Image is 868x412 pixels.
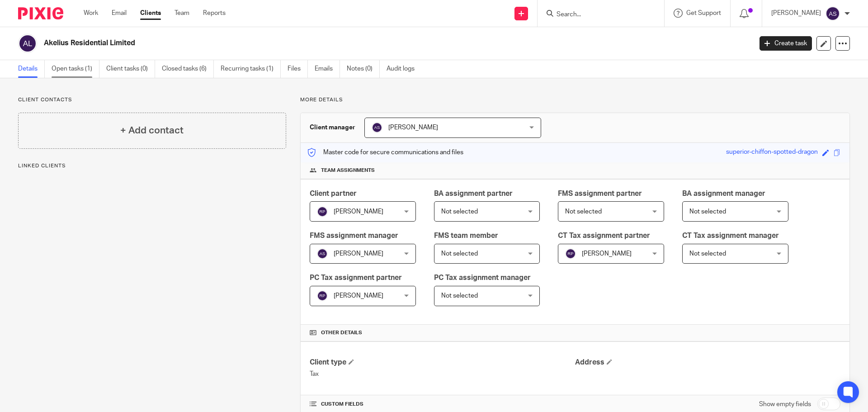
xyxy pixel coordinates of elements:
a: Clients [140,9,161,18]
img: svg%3E [565,248,576,259]
p: Linked clients [18,162,286,170]
a: Email [112,9,127,18]
img: Pixie [18,7,63,19]
span: CT Tax assignment manager [682,232,779,239]
a: Open tasks (1) [52,60,99,78]
a: Details [18,60,45,78]
span: [PERSON_NAME] [388,124,438,131]
span: Not selected [689,208,726,215]
img: svg%3E [317,206,328,217]
span: [PERSON_NAME] [582,251,632,257]
span: Not selected [441,208,478,215]
a: Reports [203,9,226,18]
img: svg%3E [372,122,382,133]
a: Client tasks (0) [106,60,155,78]
a: Audit logs [387,60,421,78]
span: [PERSON_NAME] [334,251,383,257]
label: Show empty fields [759,400,811,409]
span: FMS assignment partner [558,190,642,197]
img: svg%3E [18,34,37,53]
h4: CUSTOM FIELDS [310,401,575,408]
span: FMS team member [434,232,498,239]
span: BA assignment partner [434,190,513,197]
p: More details [300,96,850,104]
span: Team assignments [321,167,375,174]
h2: Akelius Residential Limited [44,38,605,48]
a: Files [288,60,308,78]
span: [PERSON_NAME] [334,208,383,215]
img: svg%3E [317,248,328,259]
p: Client contacts [18,96,286,104]
a: Work [84,9,98,18]
span: Other details [321,329,362,336]
img: svg%3E [826,6,840,21]
p: [PERSON_NAME] [771,9,821,18]
h4: Address [575,358,840,367]
p: Master code for secure communications and files [307,148,463,157]
span: FMS assignment manager [310,232,398,239]
h3: Client manager [310,123,355,132]
h4: + Add contact [120,123,184,137]
a: Create task [759,36,812,51]
span: Not selected [565,208,602,215]
span: Not selected [441,293,478,299]
span: Not selected [689,251,726,257]
span: PC Tax assignment manager [434,274,531,281]
a: Recurring tasks (1) [221,60,281,78]
span: Client partner [310,190,357,197]
p: Tax [310,369,575,379]
span: CT Tax assignment partner [558,232,650,239]
span: [PERSON_NAME] [334,293,383,299]
input: Search [556,11,637,19]
span: Not selected [441,251,478,257]
span: BA assignment manager [682,190,765,197]
a: Closed tasks (6) [162,60,214,78]
h4: Client type [310,358,575,367]
img: svg%3E [317,290,328,301]
div: superior-chiffon-spotted-dragon [726,147,818,158]
a: Team [175,9,189,18]
span: PC Tax assignment partner [310,274,402,281]
a: Emails [315,60,340,78]
span: Get Support [686,10,721,16]
a: Notes (0) [347,60,380,78]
